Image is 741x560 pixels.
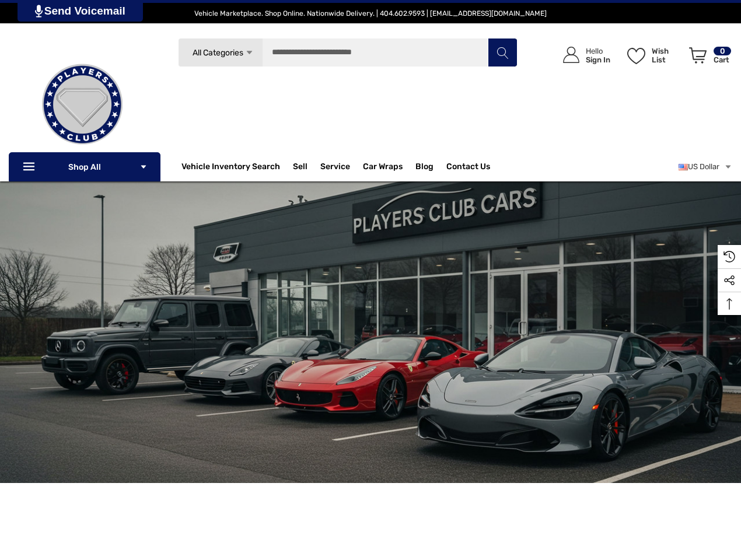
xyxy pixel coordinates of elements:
a: Cart with 0 items [684,35,732,80]
svg: Icon User Account [563,47,579,63]
img: PjwhLS0gR2VuZXJhdG9yOiBHcmF2aXQuaW8gLS0+PHN2ZyB4bWxucz0iaHR0cDovL3d3dy53My5vcmcvMjAwMC9zdmciIHhtb... [35,5,43,17]
button: Search [488,38,517,67]
a: Vehicle Inventory Search [181,162,280,174]
svg: Top [718,298,741,310]
span: All Categories [193,48,243,58]
p: Sign In [586,55,610,64]
svg: Review Your Cart [689,47,707,64]
svg: Wish List [627,48,645,64]
span: Sell [293,162,307,174]
p: 0 [714,47,731,55]
p: Wish List [652,47,683,64]
svg: Icon Arrow Down [139,163,148,171]
span: Car Wraps [363,162,403,174]
svg: Social Media [723,275,735,286]
img: Players Club | Cars For Sale [24,46,141,163]
span: Vehicle Marketplace. Shop Online. Nationwide Delivery. | 404.602.9593 | [EMAIL_ADDRESS][DOMAIN_NAME] [194,9,547,17]
a: Sign in [550,35,616,75]
svg: Icon Line [22,160,39,174]
a: Sell [293,155,320,178]
a: Service [320,162,350,174]
a: USD [679,155,732,178]
a: Blog [415,162,434,174]
a: Car Wraps [363,155,415,178]
a: Wish List Wish List [622,35,684,75]
p: Cart [714,55,731,64]
p: Hello [586,47,610,55]
svg: Recently Viewed [723,251,735,262]
a: Contact Us [446,162,490,174]
a: All Categories Icon Arrow Down Icon Arrow Up [178,38,263,67]
p: Shop All [9,152,160,181]
svg: Icon Arrow Down [245,48,254,57]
